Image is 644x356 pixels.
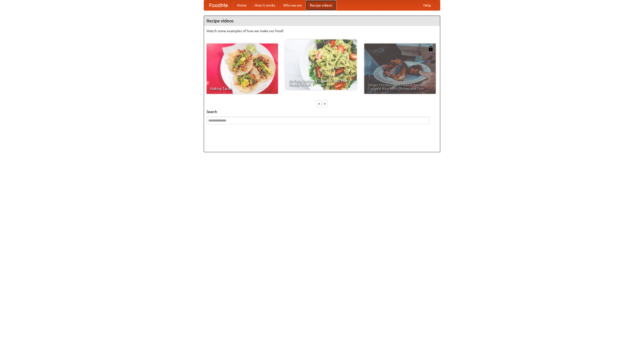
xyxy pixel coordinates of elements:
a: How it works [251,0,279,10]
span: An Easy, Summery Tomato Pasta That's Ready for Fall [289,79,353,86]
p: Watch some examples of how we make our food! [207,28,437,33]
h5: Search [207,109,437,114]
a: Making Tacos [207,44,278,94]
a: Recipe videos [306,0,336,10]
h4: Recipe videos [204,16,440,26]
a: Help [419,0,435,10]
img: 483408.png [428,46,433,51]
span: Making Tacos [210,87,274,90]
a: An Easy, Summery Tomato Pasta That's Ready for Fall [285,39,357,90]
a: Home [233,0,251,10]
a: FoodMe [204,0,233,10]
a: Who we are [279,0,306,10]
div: « [317,100,321,107]
div: » [323,100,327,107]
